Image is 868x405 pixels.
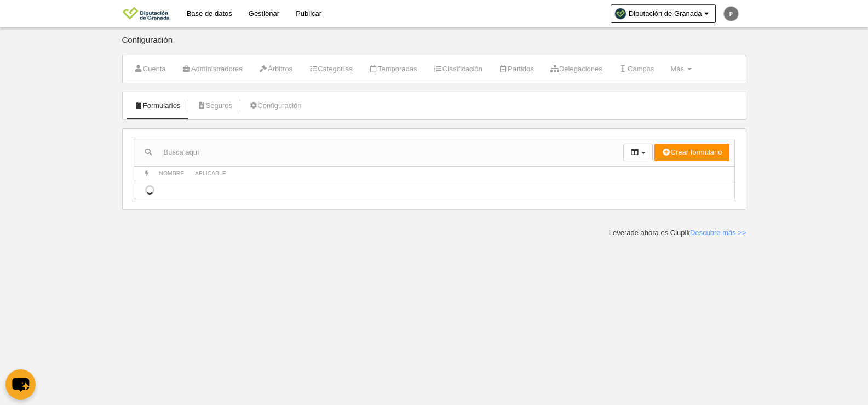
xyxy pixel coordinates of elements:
a: Administradores [176,61,249,77]
img: Oa6SvBRBA39l.30x30.jpg [615,8,626,19]
a: Árbitros [253,61,298,77]
div: Configuración [122,36,746,55]
a: Delegaciones [544,61,608,77]
span: Más [670,65,684,73]
a: Temporadas [363,61,423,77]
a: Cuenta [128,61,172,77]
input: Busca aquí [134,144,623,161]
a: Diputación de Granada [611,4,716,23]
a: Partidos [493,61,540,77]
button: Crear formulario [654,144,729,161]
span: Nombre [159,170,185,176]
a: Descubre más >> [690,229,746,237]
img: c2l6ZT0zMHgzMCZmcz05JnRleHQ9UCZiZz03NTc1NzU%3D.png [724,7,738,21]
button: chat-button [5,369,36,400]
a: Campos [613,61,660,77]
a: Configuración [243,98,307,114]
a: Clasificación [428,61,488,77]
a: Seguros [191,98,238,114]
span: Diputación de Granada [629,8,702,19]
a: Categorías [303,61,359,77]
div: Leverade ahora es Clupik [609,228,746,238]
img: Diputación de Granada [122,7,170,20]
a: Más [664,61,697,77]
span: Aplicable [195,170,226,176]
a: Formularios [128,98,187,114]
